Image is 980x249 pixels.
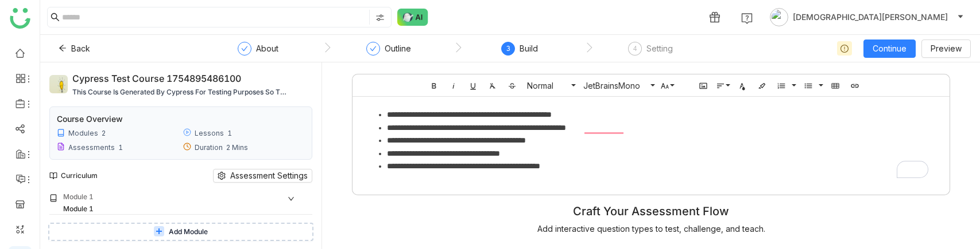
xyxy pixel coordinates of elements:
div: This course is generated by Cypress for testing purposes so there is no need to read this descrip... [72,86,289,97]
button: Strikethrough (Ctrl+S) [503,77,521,94]
span: Continue [873,42,907,55]
button: Insert Link (Ctrl+K) [846,77,863,94]
img: ask-buddy-normal.svg [397,9,428,26]
div: 4Setting [628,42,673,62]
div: Course Overview [57,114,123,124]
div: Build [520,42,538,56]
div: Module 1Module 1 [49,192,304,216]
button: Insert Table [827,77,844,94]
div: Curriculum [49,171,98,180]
img: help.svg [741,13,753,24]
span: 3 [506,44,510,53]
div: Module 1 [63,192,304,203]
div: 2 [102,129,106,137]
button: Assessment Settings [213,169,312,183]
div: Assessments [68,143,115,152]
span: Assessment Settings [230,169,308,182]
div: 1 [227,129,232,137]
span: Preview [931,42,962,55]
div: About [238,42,278,62]
div: Lessons [195,129,224,137]
div: 2 Mins [226,143,248,152]
button: Insert Image (Ctrl+P) [695,77,712,94]
button: [DEMOGRAPHIC_DATA][PERSON_NAME] [768,8,966,26]
div: About [256,42,278,56]
div: 3Build [501,42,538,62]
button: JetBrainsMono [579,77,656,94]
button: Ordered List [773,77,790,94]
img: avatar [770,8,788,26]
button: Continue [863,39,916,58]
button: Unordered List [800,77,817,94]
div: Module 1 [63,204,275,215]
div: Modules [68,129,98,137]
div: Setting [646,42,673,56]
button: Font Size [659,77,676,94]
button: Background Color [753,77,770,94]
span: Add Module [169,227,208,238]
div: Cypress Test course 1754895486100 [72,72,289,86]
button: Ordered List [788,77,797,94]
span: [DEMOGRAPHIC_DATA][PERSON_NAME] [793,11,948,23]
button: Unordered List [815,77,824,94]
button: Underline (Ctrl+U) [464,77,482,94]
div: Outline [366,42,411,62]
div: Duration [195,143,223,152]
button: Text Color [734,77,751,94]
span: Back [71,42,90,55]
button: Italic (Ctrl+I) [445,77,462,94]
img: logo [10,8,30,29]
button: Preview [921,39,971,58]
div: Add interactive question types to test, challenge, and teach. [331,223,971,235]
span: Normal [525,81,571,90]
button: Clear Formatting [484,77,501,94]
div: 1 [118,143,123,152]
div: Outline [385,42,411,56]
button: Back [49,39,99,58]
img: search-type.svg [375,13,385,22]
span: 4 [633,44,637,53]
span: JetBrainsMono [581,81,650,90]
button: Bold (Ctrl+B) [425,77,443,94]
button: Normal [523,77,577,94]
button: Add Module [48,223,313,241]
div: Craft Your Assessment Flow [331,204,971,218]
button: Align [714,77,731,94]
div: To enrich screen reader interactions, please activate Accessibility in Grammarly extension settings [353,97,950,189]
